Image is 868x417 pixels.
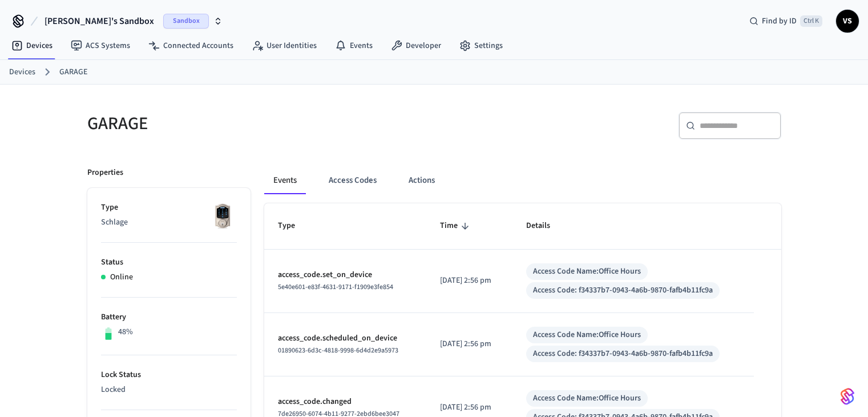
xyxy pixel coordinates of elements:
span: [PERSON_NAME]'s Sandbox [45,14,154,28]
a: Developer [382,35,450,56]
p: Properties [87,167,123,179]
p: Status [101,256,237,268]
p: access_code.changed [278,396,413,408]
button: VS [836,10,859,33]
div: Access Code Name: Office Hours [533,329,641,341]
div: Access Code: f34337b7-0943-4a6b-9870-fafb4b11fc9a [533,284,713,296]
a: Devices [9,66,35,78]
h5: GARAGE [87,112,427,135]
p: Battery [101,311,237,323]
div: ant example [264,167,781,194]
p: [DATE] 2:56 pm [440,402,499,414]
span: 5e40e601-e83f-4631-9171-f1909e3fe854 [278,282,393,292]
a: ACS Systems [62,35,139,56]
a: Events [326,35,382,56]
span: Time [440,217,473,235]
div: Access Code Name: Office Hours [533,266,641,278]
p: access_code.scheduled_on_device [278,332,413,344]
p: Schlage [101,216,237,228]
span: Type [278,217,310,235]
div: Access Code: f34337b7-0943-4a6b-9870-fafb4b11fc9a [533,348,713,360]
p: access_code.set_on_device [278,269,413,281]
a: Connected Accounts [139,35,243,56]
button: Events [264,167,306,194]
button: Actions [399,167,444,194]
button: Access Codes [320,167,386,194]
div: Access Code Name: Office Hours [533,392,641,404]
span: Ctrl K [800,15,822,27]
p: Online [110,271,133,283]
a: Devices [2,35,62,56]
p: 48% [118,326,133,338]
p: [DATE] 2:56 pm [440,338,499,350]
img: Schlage Sense Smart Deadbolt with Camelot Trim, Front [208,202,237,230]
p: Lock Status [101,369,237,381]
p: [DATE] 2:56 pm [440,275,499,287]
p: Locked [101,384,237,396]
span: Details [526,217,565,235]
a: Settings [450,35,512,56]
span: 01890623-6d3c-4818-9998-6d4d2e9a5973 [278,346,398,355]
a: GARAGE [59,66,87,78]
span: Sandbox [163,14,209,29]
a: User Identities [243,35,326,56]
p: Type [101,202,237,214]
span: Find by ID [762,15,797,27]
img: SeamLogoGradient.69752ec5.svg [841,387,854,406]
div: Find by IDCtrl K [740,11,831,31]
span: VS [837,11,858,31]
